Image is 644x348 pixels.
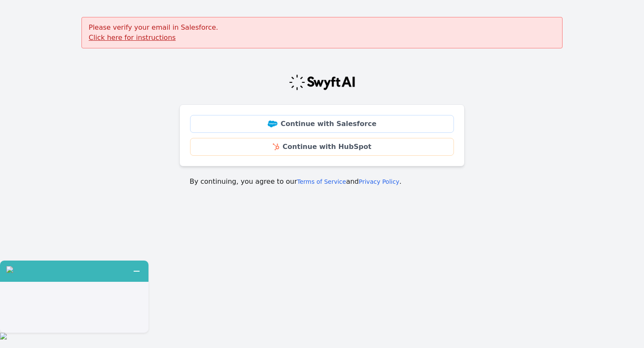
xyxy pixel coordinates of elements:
[359,178,399,185] a: Privacy Policy
[268,121,277,127] img: Salesforce
[89,34,176,42] a: Click here for instructions
[190,177,454,187] p: By continuing, you agree to our and .
[81,17,563,48] div: Please verify your email in Salesforce.
[6,266,13,273] img: callcloud-icon-white-35.svg
[273,143,279,150] img: HubSpot
[288,74,356,91] img: Swyft Logo
[190,138,454,156] a: Continue with HubSpot
[297,178,346,185] a: Terms of Service
[190,115,454,133] a: Continue with Salesforce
